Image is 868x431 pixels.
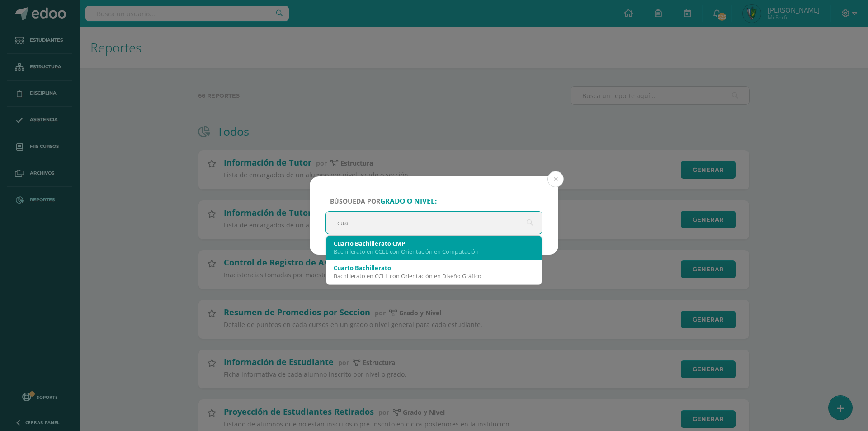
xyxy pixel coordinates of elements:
button: Close (Esc) [547,171,564,187]
strong: grado o nivel: [380,196,437,206]
div: Bachillerato en CCLL con Orientación en Computación [334,247,534,256]
div: Bachillerato en CCLL con Orientación en Diseño Gráfico [334,272,534,280]
span: Búsqueda por [330,197,437,205]
input: ej. Primero primaria, etc. [326,212,542,234]
div: Cuarto Bachillerato CMP [334,239,534,247]
div: Cuarto Bachillerato [334,264,534,272]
